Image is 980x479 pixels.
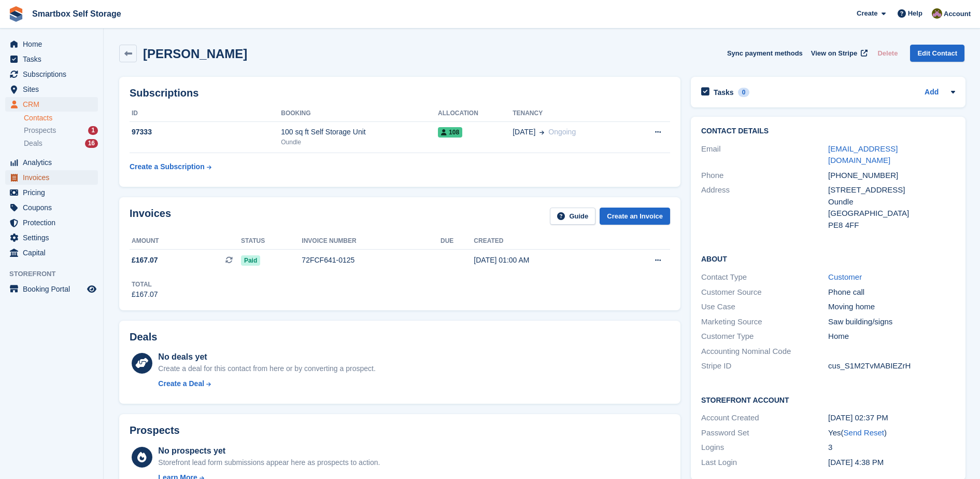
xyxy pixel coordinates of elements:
span: [DATE] [513,127,535,138]
a: Create a Subscription [130,157,211,176]
a: Deals 16 [24,138,98,149]
span: Pricing [23,185,85,200]
th: Booking [281,105,438,122]
span: Home [23,37,85,51]
div: Total [132,280,158,289]
div: Create a Subscription [130,161,205,172]
th: Status [241,233,302,250]
span: Help [908,8,922,19]
a: menu [5,97,98,112]
span: Prospects [24,126,56,135]
span: £167.07 [132,255,158,266]
div: Oundle [281,138,438,147]
th: ID [130,105,281,122]
div: 72FCF641-0125 [302,255,441,266]
div: Email [701,143,828,167]
h2: Invoices [130,208,171,225]
div: Home [828,331,955,343]
a: menu [5,215,98,230]
div: Marketing Source [701,316,828,328]
div: No deals yet [158,351,375,363]
div: 3 [828,442,955,454]
span: Account [944,9,971,19]
a: menu [5,67,98,81]
span: 108 [438,127,462,138]
th: Due [441,233,474,250]
div: Logins [701,442,828,454]
div: 97333 [130,127,281,138]
a: menu [5,82,98,97]
span: Create [857,8,877,19]
a: menu [5,37,98,51]
a: Prospects 1 [24,125,98,136]
div: Password Set [701,427,828,439]
a: Edit Contact [910,45,964,62]
img: stora-icon-8386f47178a22dfd0bd8f6a31ec36ba5ce8667c1dd55bd0f319d3a0aa187defe.svg [8,6,24,22]
th: Allocation [438,105,513,122]
div: 100 sq ft Self Storage Unit [281,127,438,138]
a: Contacts [24,113,98,123]
div: 1 [88,126,98,135]
div: £167.07 [132,289,158,300]
a: menu [5,282,98,296]
th: Amount [130,233,241,250]
h2: About [701,253,955,264]
div: Yes [828,427,955,439]
span: Storefront [9,269,103,279]
a: menu [5,185,98,200]
h2: Storefront Account [701,394,955,405]
a: menu [5,52,98,66]
div: Stripe ID [701,360,828,372]
div: Accounting Nominal Code [701,346,828,358]
th: Tenancy [513,105,630,122]
span: Tasks [23,52,85,66]
a: Add [925,87,939,99]
div: [STREET_ADDRESS] [828,184,955,196]
span: Invoices [23,170,85,185]
div: Create a Deal [158,378,204,389]
span: Protection [23,215,85,230]
div: Phone [701,170,828,182]
span: Analytics [23,155,85,170]
h2: Contact Details [701,127,955,135]
div: Customer Type [701,331,828,343]
a: Customer [828,272,862,281]
div: Customer Source [701,286,828,298]
a: menu [5,200,98,215]
button: Delete [873,45,902,62]
span: Booking Portal [23,282,85,296]
h2: Tasks [714,88,734,97]
div: Create a deal for this contact from here or by converting a prospect. [158,363,375,374]
div: Oundle [828,196,955,208]
a: [EMAIL_ADDRESS][DOMAIN_NAME] [828,144,898,165]
div: cus_S1M2TvMABIEZrH [828,360,955,372]
span: ( ) [841,428,887,437]
button: Sync payment methods [727,45,803,62]
a: Send Reset [844,428,884,437]
span: Sites [23,82,85,97]
span: Coupons [23,200,85,215]
h2: Prospects [130,425,180,436]
div: [DATE] 01:00 AM [474,255,615,266]
span: Settings [23,230,85,245]
div: No prospects yet [158,445,380,457]
img: Kayleigh Devlin [932,8,942,19]
a: menu [5,170,98,185]
span: Paid [241,255,260,266]
a: View on Stripe [807,45,870,62]
div: Account Created [701,412,828,424]
h2: Deals [130,331,157,343]
a: Preview store [86,283,98,295]
span: View on Stripe [811,48,857,59]
time: 2025-07-26 15:38:09 UTC [828,458,884,467]
a: menu [5,155,98,170]
a: menu [5,230,98,245]
th: Invoice number [302,233,441,250]
span: CRM [23,97,85,112]
h2: Subscriptions [130,87,670,99]
div: Last Login [701,457,828,469]
h2: [PERSON_NAME] [143,47,247,61]
div: Saw building/signs [828,316,955,328]
div: Moving home [828,301,955,313]
div: Use Case [701,301,828,313]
